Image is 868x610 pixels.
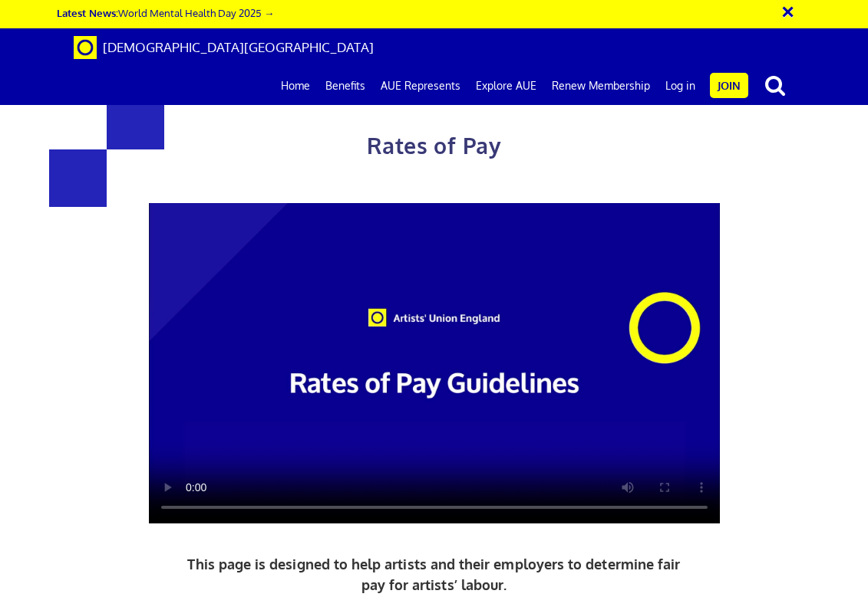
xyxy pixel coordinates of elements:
strong: Latest News: [57,6,118,19]
a: Explore AUE [468,67,544,105]
a: Latest News:World Mental Health Day 2025 → [57,6,274,19]
a: AUE Represents [373,67,468,105]
a: Log in [658,67,703,105]
a: Brand [DEMOGRAPHIC_DATA][GEOGRAPHIC_DATA] [62,28,385,67]
a: Join [710,73,748,98]
a: Renew Membership [544,67,658,105]
span: [DEMOGRAPHIC_DATA][GEOGRAPHIC_DATA] [103,39,374,55]
a: Benefits [318,67,373,105]
button: search [751,69,799,101]
a: Home [273,67,318,105]
span: Rates of Pay [367,132,501,159]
